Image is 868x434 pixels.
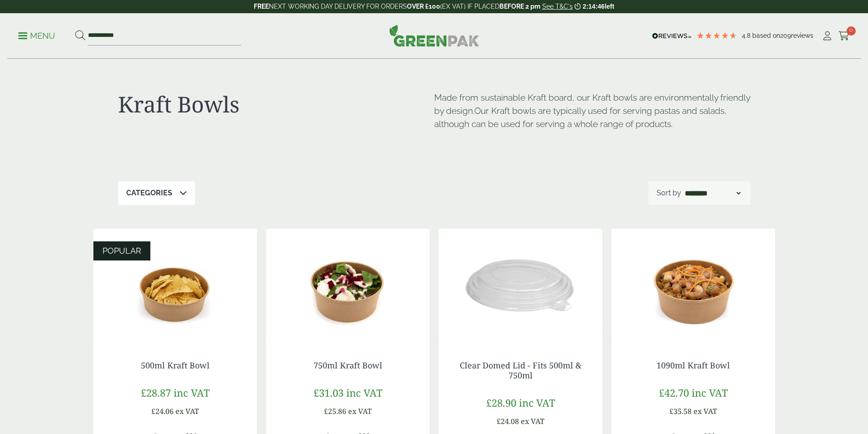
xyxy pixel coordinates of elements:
[497,416,519,426] span: £24.08
[486,396,516,409] span: £28.90
[324,406,346,416] span: £25.86
[118,91,434,117] h1: Kraft Bowls
[434,106,727,129] span: Our Kraft bowls are typically used for serving pastas and salads, although can be used for servin...
[460,360,581,381] a: Clear Domed Lid - Fits 500ml & 750ml
[521,416,544,426] span: ex VAT
[151,406,174,416] span: £24.06
[103,246,141,255] span: POPULAR
[752,32,780,39] span: Based on
[434,92,750,116] span: Made from sustainable Kraft board, our Kraft bowls are environmentally friendly by design.
[18,31,55,41] p: Menu
[822,31,833,41] i: My Account
[659,386,689,399] span: £42.70
[254,3,269,10] strong: FREE
[389,25,479,46] img: GreenPak Supplies
[847,26,856,36] span: 0
[791,32,813,39] span: reviews
[18,31,55,40] a: Menu
[692,386,728,399] span: inc VAT
[175,406,199,416] span: ex VAT
[126,188,172,199] p: Categories
[838,31,850,41] i: Cart
[742,32,752,39] span: 4.8
[583,3,605,10] span: 2:14:46
[348,406,372,416] span: ex VAT
[652,33,692,39] img: REVIEWS.io
[407,3,440,10] strong: OVER £100
[439,229,602,342] img: Clear Domed Lid - Fits 750ml-0
[519,396,555,409] span: inc VAT
[669,406,692,416] span: £35.58
[141,360,210,371] a: 500ml Kraft Bowl
[657,360,730,371] a: 1090ml Kraft Bowl
[174,386,210,399] span: inc VAT
[780,32,791,39] span: 209
[611,229,775,342] img: Kraft Bowl 1090ml with Prawns and Rice
[696,31,737,40] div: 4.78 Stars
[657,188,681,199] p: Sort by
[683,188,742,199] select: Shop order
[605,3,614,10] span: left
[93,229,257,342] img: Kraft Bowl 500ml with Nachos
[693,406,717,416] span: ex VAT
[266,229,430,342] img: Kraft Bowl 750ml with Goats Cheese Salad Open
[838,29,850,43] a: 0
[499,3,540,10] strong: BEFORE 2 pm
[141,386,171,399] span: £28.87
[346,386,382,399] span: inc VAT
[313,360,382,371] a: 750ml Kraft Bowl
[313,386,344,399] span: £31.03
[542,3,573,10] a: See T&C's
